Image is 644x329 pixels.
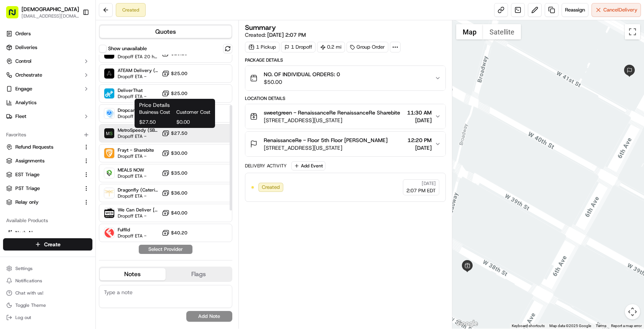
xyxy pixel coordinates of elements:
[454,319,480,329] a: Open this area in Google Maps (opens a new window)
[625,24,640,39] button: Toggle fullscreen view
[317,42,345,52] div: 0.2 mi
[454,319,480,329] img: Google
[3,83,92,95] button: Engage
[20,49,138,57] input: Got a question? Start typing here...
[611,324,642,328] a: Report a map error
[6,144,80,151] a: Refund Requests
[483,24,521,39] button: Show satellite imagery
[15,171,39,178] span: EST Triage
[3,155,92,167] button: Assignments
[171,150,187,156] span: $30.00
[21,5,79,13] span: [DEMOGRAPHIC_DATA]
[118,193,159,199] span: Dropoff ETA -
[118,107,159,113] span: Dropcar ([GEOGRAPHIC_DATA] 1)
[162,229,187,237] button: $40.20
[3,238,92,250] button: Create
[245,104,445,129] button: sweetgreen - RenaissanceRe RenaissanceRe Sharebite[STREET_ADDRESS][US_STATE]11:30 AM[DATE]
[171,230,187,236] span: $40.20
[456,24,483,39] button: Show street map
[15,199,39,206] span: Relay only
[591,3,641,17] button: CancelDelivery
[512,323,545,329] button: Keyboard shortcuts
[603,7,637,13] span: Cancel Delivery
[44,241,61,248] span: Create
[118,213,159,219] span: Dropoff ETA -
[15,229,33,236] span: Nash AI
[166,268,232,280] button: Flags
[15,314,31,321] span: Log out
[264,78,340,86] span: $50.00
[3,55,92,67] button: Control
[139,101,210,109] h1: Price Details
[267,31,306,38] span: [DATE] 2:07 PM
[76,130,93,136] span: Pylon
[118,167,146,173] span: MEALS NOW
[62,108,126,122] a: 💻API Documentation
[422,180,436,187] span: [DATE]
[118,187,159,193] span: Dragonfly (Catering Onfleet)
[162,70,187,77] button: $25.00
[176,119,210,126] span: $0.00
[3,3,79,21] button: [DEMOGRAPHIC_DATA][EMAIL_ADDRESS][DOMAIN_NAME]
[15,157,44,164] span: Assignments
[407,109,432,116] span: 11:30 AM
[100,26,232,38] button: Quotes
[15,44,37,51] span: Deliveries
[104,128,114,138] img: MetroSpeedy (SB NYC)
[407,144,432,152] span: [DATE]
[3,300,92,311] button: Toggle Theme
[171,90,187,97] span: $25.00
[245,66,445,90] button: NO. OF INDIVIDUAL ORDERS: 0$50.00
[3,196,92,208] button: Relay only
[171,130,187,136] span: $27.50
[245,132,445,156] button: RenaissanceRe - Floor 5th Floor [PERSON_NAME][STREET_ADDRESS][US_STATE]12:20 PM[DATE]
[118,113,159,119] span: Dropoff ETA 20 hours
[171,170,187,176] span: $35.00
[6,199,80,206] a: Relay only
[8,31,140,43] p: Welcome 👋
[118,233,146,239] span: Dropoff ETA -
[3,69,92,81] button: Orchestrate
[245,95,446,101] div: Location Details
[162,129,187,137] button: $27.50
[5,108,62,122] a: 📗Knowledge Base
[3,263,92,274] button: Settings
[104,228,114,238] img: Fulflld
[3,110,92,123] button: Fleet
[264,70,340,78] span: NO. OF INDIVIDUAL ORDERS: 0
[8,112,14,118] div: 📗
[3,288,92,298] button: Chat with us!
[118,207,159,213] span: We Can Deliver [GEOGRAPHIC_DATA]
[245,42,279,52] div: 1 Pickup
[162,149,187,157] button: $30.00
[171,190,187,196] span: $36.00
[407,136,432,144] span: 12:20 PM
[8,73,21,87] img: 1736555255976-a54dd68f-1ca7-489b-9aae-adbdc363a1c4
[139,119,173,126] span: $27.50
[118,74,159,80] span: Dropoff ETA -
[176,109,210,116] span: Customer Cost
[21,13,79,19] button: [EMAIL_ADDRESS][DOMAIN_NAME]
[15,144,53,151] span: Refund Requests
[100,268,166,280] button: Notes
[104,168,114,178] img: MEALS NOW
[3,129,92,141] div: Favorites
[6,171,80,178] a: EST Triage
[162,90,187,97] button: $25.00
[104,148,114,158] img: Frayt - Sharebite
[3,312,92,323] button: Log out
[15,85,32,92] span: Engage
[26,73,126,81] div: Start new chat
[596,324,606,328] a: Terms (opens in new tab)
[549,324,591,328] span: Map data ©2025 Google
[15,290,43,296] span: Chat with us!
[104,208,114,218] img: We Can Deliver Boston
[15,58,31,65] span: Control
[162,169,187,177] button: $35.00
[3,275,92,286] button: Notifications
[162,209,187,217] button: $40.00
[15,113,26,120] span: Fleet
[72,111,123,119] span: API Documentation
[6,185,80,192] a: PST Triage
